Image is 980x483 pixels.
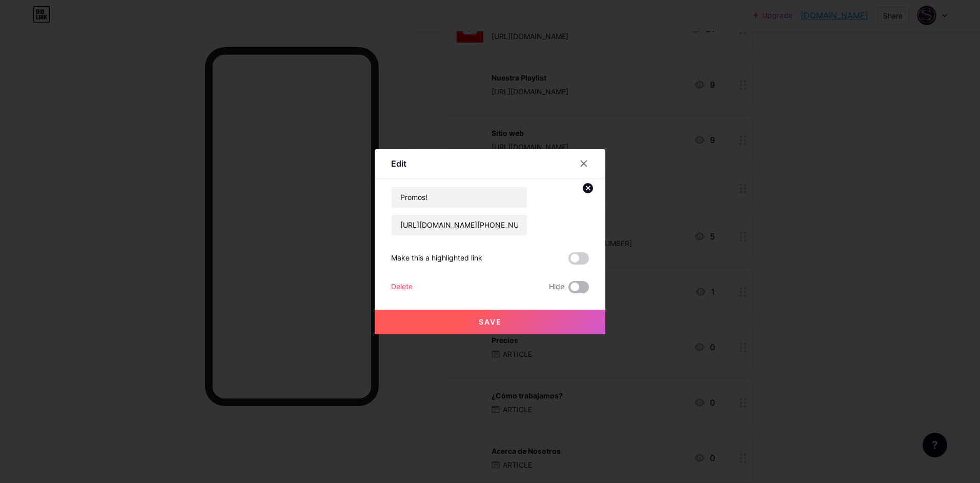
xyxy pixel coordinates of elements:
[391,157,406,170] div: Edit
[549,281,564,293] span: Hide
[391,281,413,293] div: Delete
[479,317,502,326] span: Save
[391,252,482,265] div: Make this a highlighted link
[375,310,605,334] button: Save
[392,215,527,235] input: URL
[540,187,589,236] img: link_thumbnail
[392,187,527,208] input: Title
